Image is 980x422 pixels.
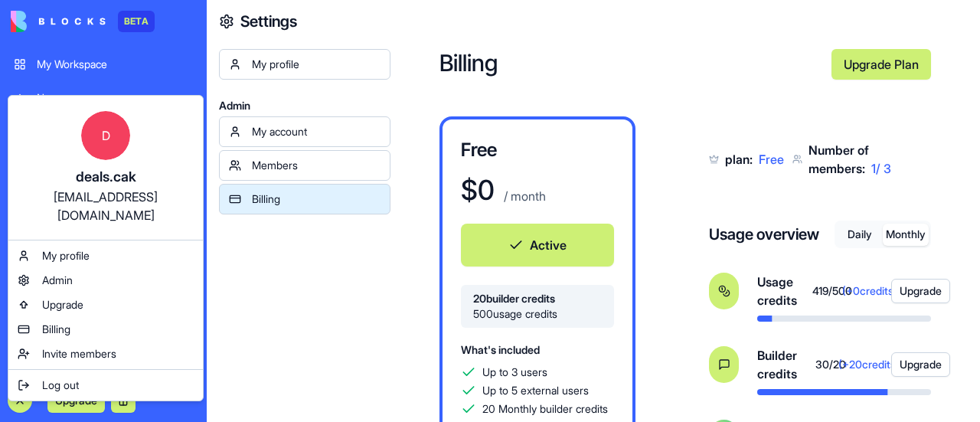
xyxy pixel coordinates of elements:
span: Invite members [42,346,116,361]
div: deals.cak [24,166,188,188]
a: Billing [11,317,200,342]
span: Recent [5,205,202,218]
a: Upgrade [11,293,200,317]
span: Admin [42,273,73,288]
span: Upgrade [42,297,83,312]
span: Log out [42,378,79,393]
a: Ddeals.cak[EMAIL_ADDRESS][DOMAIN_NAME] [11,99,200,237]
a: My profile [11,244,200,268]
span: Billing [42,322,70,337]
a: Admin [11,268,200,293]
div: [EMAIL_ADDRESS][DOMAIN_NAME] [24,188,188,224]
span: My profile [42,248,90,263]
a: Invite members [11,342,200,366]
span: D [81,111,130,160]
